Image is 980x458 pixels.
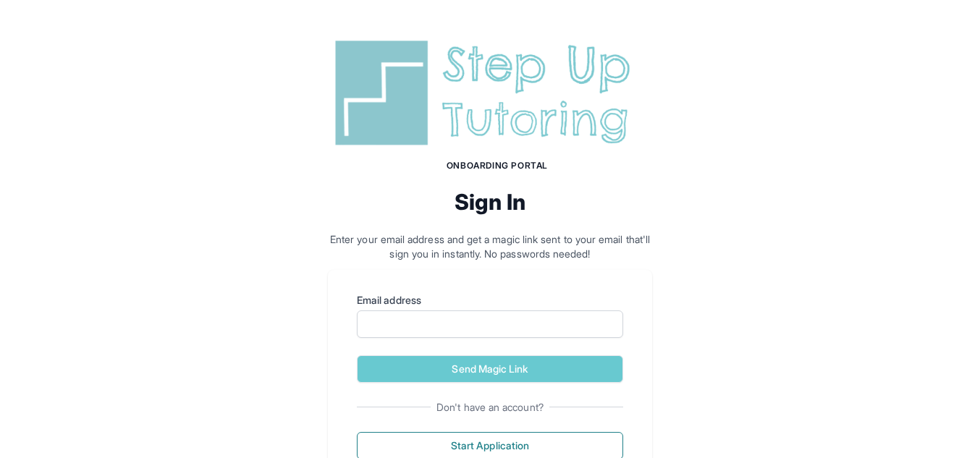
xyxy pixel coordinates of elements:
[357,293,623,308] label: Email address
[431,400,549,415] span: Don't have an account?
[328,35,652,151] img: Step Up Tutoring horizontal logo
[357,355,623,383] button: Send Magic Link
[328,189,652,215] h2: Sign In
[342,160,652,171] h1: Onboarding Portal
[328,232,652,261] p: Enter your email address and get a magic link sent to your email that'll sign you in instantly. N...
